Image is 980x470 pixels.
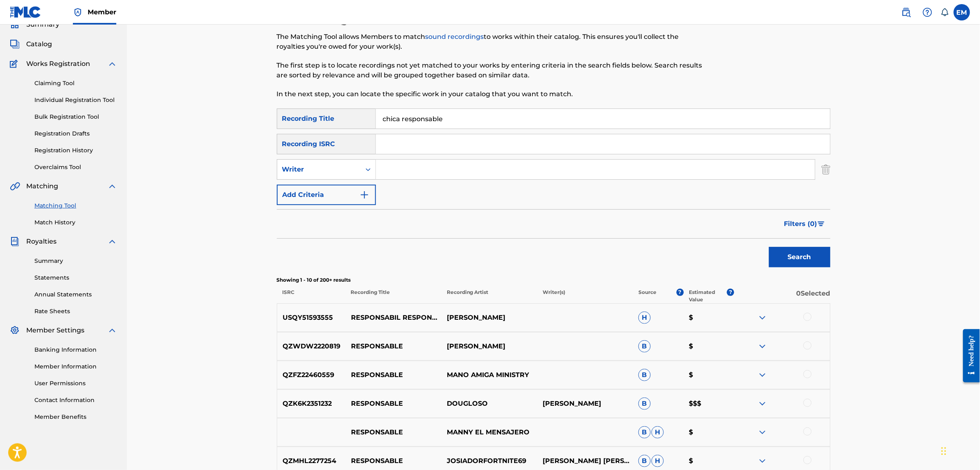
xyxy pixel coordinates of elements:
[684,341,734,351] p: $
[34,362,117,371] a: Member Information
[684,427,734,437] p: $
[769,247,831,267] button: Search
[923,7,932,17] img: help
[10,39,20,49] img: Catalog
[10,20,59,29] a: SummarySummary
[677,289,684,296] span: ?
[346,427,441,437] p: RESPONSABLE
[26,39,52,49] span: Catalog
[34,218,117,227] a: Match History
[684,313,734,323] p: $
[638,312,651,324] span: H
[277,456,346,466] p: QZMHL2277254
[10,237,20,246] img: Royalties
[537,289,633,303] p: Writer(s)
[638,398,651,410] span: B
[425,33,484,41] a: sound recordings
[758,341,767,351] img: expand
[107,181,117,191] img: expand
[10,325,20,335] img: Member Settings
[107,325,117,335] img: expand
[26,59,90,69] span: Works Registration
[818,221,825,226] img: filter
[939,431,980,470] iframe: Chat Widget
[107,237,117,246] img: expand
[638,455,651,467] span: B
[26,237,57,246] span: Royalties
[10,59,20,69] img: Works Registration
[34,346,117,354] a: Banking Information
[734,289,830,303] p: 0 Selected
[34,257,117,265] a: Summary
[784,219,817,229] span: Filters ( 0 )
[758,399,767,409] img: expand
[34,163,117,172] a: Overclaims Tool
[34,396,117,404] a: Contact Information
[638,340,651,352] span: B
[898,4,914,20] a: Public Search
[638,369,651,381] span: B
[34,113,117,121] a: Bulk Registration Tool
[441,289,537,303] p: Recording Artist
[34,129,117,138] a: Registration Drafts
[277,108,831,271] form: Search Form
[537,399,633,409] p: [PERSON_NAME]
[277,276,831,284] p: Showing 1 - 10 of 200+ results
[34,96,117,104] a: Individual Registration Tool
[277,313,346,323] p: USQY51593555
[441,427,537,437] p: MANNY EL MENSAJERO
[34,201,117,210] a: Matching Tool
[441,399,537,409] p: DOUGLOSO
[441,456,537,466] p: JOSIADORFORTNITE69
[10,6,41,18] img: MLC Logo
[939,431,980,470] div: Widget de chat
[941,8,949,16] div: Notifications
[346,370,441,380] p: RESPONSABLE
[638,289,656,303] p: Source
[638,426,651,438] span: B
[277,61,703,80] p: The first step is to locate recordings not yet matched to your works by entering criteria in the ...
[689,289,727,303] p: Estimated Value
[34,290,117,299] a: Annual Statements
[107,59,117,69] img: expand
[779,214,831,234] button: Filters (0)
[537,456,633,466] p: [PERSON_NAME] [PERSON_NAME]
[34,307,117,316] a: Rate Sheets
[957,323,980,389] iframe: Resource Center
[684,370,734,380] p: $
[34,273,117,282] a: Statements
[346,313,441,323] p: RESPONSABIL RESPONSABLE RESPONSABLE
[34,146,117,155] a: Registration History
[26,181,58,191] span: Matching
[441,313,537,323] p: [PERSON_NAME]
[954,4,970,20] div: User Menu
[73,7,83,17] img: Top Rightsholder
[277,370,346,380] p: QZFZ22460559
[277,341,346,351] p: QZWDW2220819
[758,456,767,466] img: expand
[282,165,356,174] div: Writer
[360,190,369,200] img: 9d2ae6d4665cec9f34b9.svg
[26,20,59,29] span: Summary
[652,455,664,467] span: H
[727,289,734,296] span: ?
[26,325,84,335] span: Member Settings
[942,439,946,463] div: Arrastrar
[758,313,767,323] img: expand
[277,399,346,409] p: QZK6K2351232
[277,289,346,303] p: ISRC
[10,39,52,49] a: CatalogCatalog
[758,427,767,437] img: expand
[10,181,20,191] img: Matching
[34,79,117,88] a: Claiming Tool
[901,7,911,17] img: search
[758,370,767,380] img: expand
[34,413,117,421] a: Member Benefits
[346,399,441,409] p: RESPONSABLE
[652,426,664,438] span: H
[441,341,537,351] p: [PERSON_NAME]
[10,20,20,29] img: Summary
[277,32,703,52] p: The Matching Tool allows Members to match to works within their catalog. This ensures you'll coll...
